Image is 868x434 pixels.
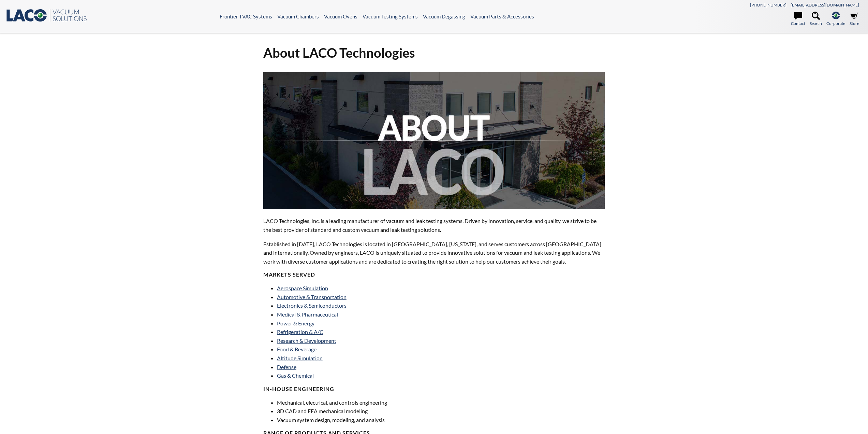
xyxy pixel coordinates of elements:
[263,216,605,234] p: LACO Technologies, Inc. is a leading manufacturer of vacuum and leak testing systems. Driven by i...
[363,13,418,19] a: Vacuum Testing Systems
[826,20,845,27] span: Corporate
[277,372,314,379] a: Gas & Chemical
[277,285,328,291] a: Aerospace Simulation
[810,12,822,27] a: Search
[277,328,323,335] a: Refrigeration & A/C
[277,416,430,424] li: Vacuum system design, modeling, and analysis
[263,240,605,266] p: Established in [DATE], LACO Technologies is located in [GEOGRAPHIC_DATA], [US_STATE], and serves ...
[423,13,465,19] a: Vacuum Degassing
[277,13,319,19] a: Vacuum Chambers
[277,311,338,318] a: Medical & Pharmaceutical
[750,2,786,8] a: [PHONE_NUMBER]
[324,13,357,19] a: Vacuum Ovens
[850,12,859,27] a: Store
[470,13,534,19] a: Vacuum Parts & Accessories
[277,320,314,326] a: Power & Energy
[277,364,296,370] a: Defense
[277,355,323,361] a: Altitude Simulation
[277,302,347,309] a: Electronics & Semiconductors
[277,337,336,344] a: Research & Development
[277,294,347,300] a: Automotive & Transportation
[791,12,805,27] a: Contact
[220,13,272,19] a: Frontier TVAC Systems
[277,398,430,407] li: Mechanical, electrical, and controls engineering
[277,346,317,352] a: Food & Beverage
[263,386,334,392] strong: IN-HOUSE ENGINEERING
[263,72,605,209] img: about-laco.jpg
[263,271,315,278] strong: MARKETS SERVED
[277,407,430,416] li: 3D CAD and FEA mechanical modeling
[791,2,859,8] a: [EMAIL_ADDRESS][DOMAIN_NAME]
[263,44,605,61] h1: About LACO Technologies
